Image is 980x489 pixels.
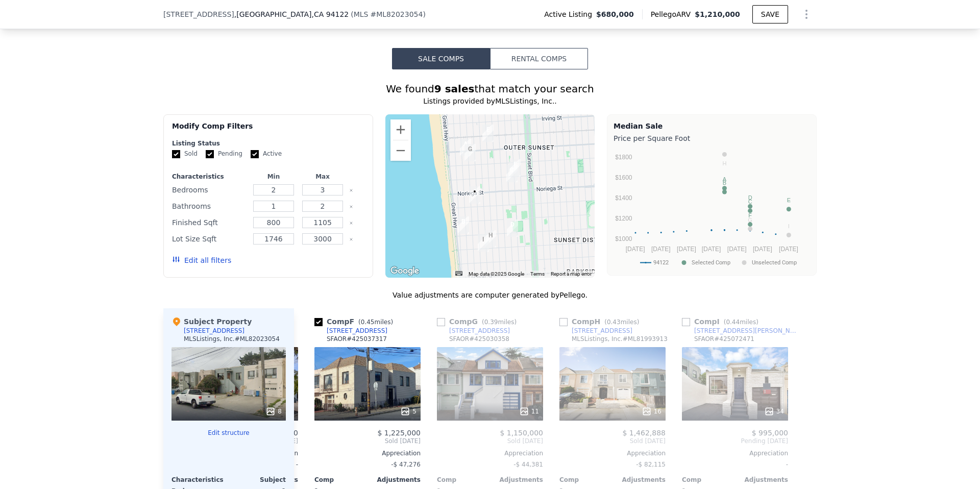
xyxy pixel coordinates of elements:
[392,48,490,69] button: Sale Comps
[530,271,545,277] a: Terms (opens in new tab)
[251,150,282,158] label: Active
[172,173,247,181] div: Characteristics
[722,160,726,166] text: H
[469,186,480,204] div: 1871 45th Ave
[314,327,387,335] a: [STREET_ADDRESS]
[478,319,521,326] span: ( miles)
[614,131,810,145] div: Price per Square Foot
[163,290,817,300] div: Value adjustments are computer generated by Pellego .
[388,264,422,278] a: Open this area in Google Maps (opens a new window)
[172,183,247,197] div: Bedrooms
[184,327,244,335] div: [STREET_ADDRESS]
[614,145,810,273] div: A chart.
[251,173,296,181] div: Min
[572,327,632,335] div: [STREET_ADDRESS]
[615,194,632,202] text: $1400
[449,335,509,343] div: SFAOR # 425030358
[752,259,797,266] text: Unselected Comp
[437,449,543,457] div: Appreciation
[559,316,643,327] div: Comp H
[500,429,543,437] span: $ 1,150,000
[720,319,763,326] span: ( miles)
[723,180,726,186] text: B
[695,10,740,18] span: $1,210,000
[723,176,727,182] text: A
[172,121,364,139] div: Modify Comp Filters
[615,154,632,161] text: $1800
[400,406,416,417] div: 5
[437,316,521,327] div: Comp G
[163,82,817,96] div: We found that match your search
[484,319,498,326] span: 0.39
[485,230,496,248] div: 2191 43rd Ave
[612,476,666,484] div: Adjustments
[651,9,695,19] span: Pellego ARV
[748,217,752,223] text: G
[171,429,286,437] button: Edit structure
[184,335,280,343] div: MLSListings, Inc. # ML82023054
[788,223,790,229] text: I
[559,476,612,484] div: Comp
[651,246,671,253] text: [DATE]
[507,219,518,237] div: 2114 40th Ave
[694,327,800,335] div: [STREET_ADDRESS][PERSON_NAME]
[615,215,632,222] text: $1200
[172,255,231,265] button: Edit all filters
[787,197,791,203] text: E
[748,199,752,205] text: C
[377,429,421,437] span: $ 1,225,000
[559,437,666,445] span: Sold [DATE]
[615,235,632,242] text: $1000
[327,335,387,343] div: SFAOR # 425037317
[478,234,489,252] div: 3421 Rivera St
[636,461,666,468] span: -$ 82,115
[490,48,588,69] button: Rental Comps
[682,316,763,327] div: Comp I
[229,476,286,484] div: Subject
[726,319,740,326] span: 0.44
[314,316,397,327] div: Comp F
[600,319,643,326] span: ( miles)
[163,9,234,19] span: [STREET_ADDRESS]
[752,429,788,437] span: $ 995,000
[449,327,510,335] div: [STREET_ADDRESS]
[349,205,353,209] button: Clear
[327,327,387,335] div: [STREET_ADDRESS]
[509,159,521,177] div: 3250 Moraga St
[171,316,252,327] div: Subject Property
[607,319,621,326] span: 0.43
[677,246,696,253] text: [DATE]
[367,476,421,484] div: Adjustments
[390,140,411,161] button: Zoom out
[519,406,539,417] div: 11
[682,476,735,484] div: Comp
[171,476,229,484] div: Characteristics
[559,449,666,457] div: Appreciation
[482,125,494,142] div: 1434 43rd Ave
[206,150,214,158] input: Pending
[390,119,411,140] button: Zoom in
[506,165,518,182] div: 1731 39th Ave
[163,96,817,106] div: Listings provided by MLSListings, Inc. .
[764,406,784,417] div: 34
[735,476,788,484] div: Adjustments
[314,437,421,445] span: Sold [DATE]
[388,264,422,278] img: Google
[354,10,369,18] span: MLS
[371,10,423,18] span: # ML82023054
[455,271,462,276] button: Keyboard shortcuts
[354,319,397,326] span: ( miles)
[172,215,247,230] div: Finished Sqft
[172,150,198,158] label: Sold
[437,327,510,335] a: [STREET_ADDRESS]
[314,476,367,484] div: Comp
[682,457,788,472] div: -
[300,173,345,181] div: Max
[551,271,592,277] a: Report a map error
[206,150,242,158] label: Pending
[682,327,800,335] a: [STREET_ADDRESS][PERSON_NAME]
[544,9,596,19] span: Active Listing
[265,406,282,417] div: 8
[437,476,490,484] div: Comp
[311,10,349,18] span: , CA 94122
